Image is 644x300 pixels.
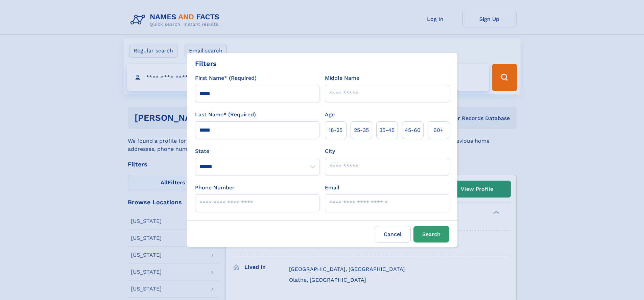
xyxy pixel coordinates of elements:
label: Email [325,184,339,192]
button: Search [413,226,449,243]
label: Last Name* (Required) [195,111,256,119]
label: Middle Name [325,74,359,82]
label: State [195,147,319,155]
label: City [325,147,335,155]
label: First Name* (Required) [195,74,257,82]
label: Phone Number [195,184,235,192]
span: 60+ [433,126,444,134]
label: Age [325,111,335,119]
div: Filters [195,59,217,69]
span: 25‑35 [354,126,369,134]
span: 45‑60 [405,126,421,134]
label: Cancel [375,226,411,243]
span: 35‑45 [379,126,395,134]
span: 18‑25 [329,126,342,134]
